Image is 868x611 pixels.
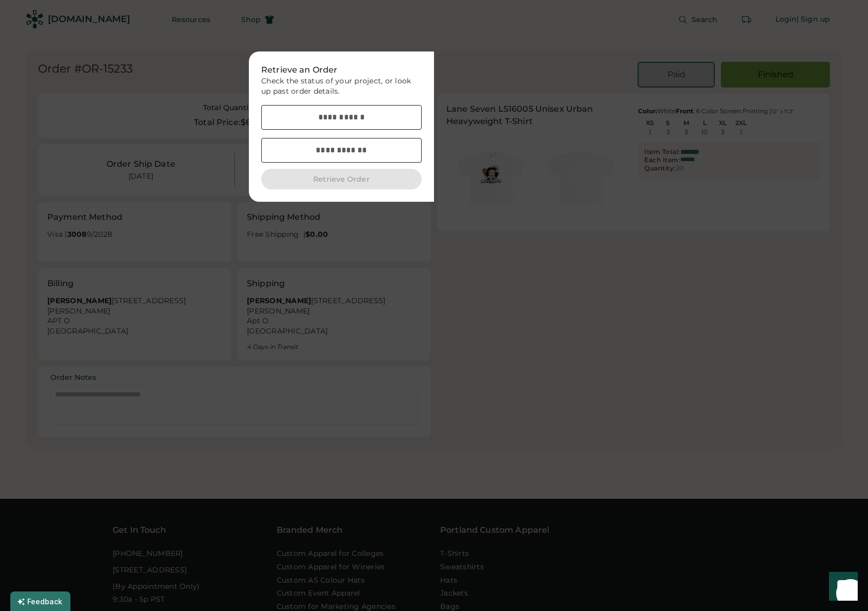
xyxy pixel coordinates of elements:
[819,565,863,609] iframe: Front Chat
[261,76,422,97] div: Check the status of your project, or look up past order details.
[261,64,422,76] div: Retrieve an Order
[261,169,422,189] button: Retrieve Order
